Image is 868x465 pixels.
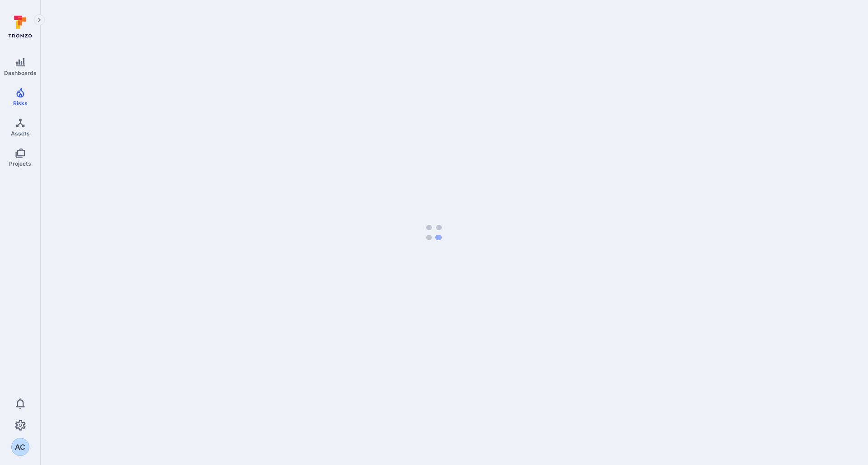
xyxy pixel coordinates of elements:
span: Dashboards [4,70,37,76]
span: Assets [11,130,30,137]
i: Expand navigation menu [36,16,42,24]
button: Expand navigation menu [34,14,45,25]
span: Risks [13,100,28,107]
div: Arnaud Clerc [11,438,29,456]
span: Projects [9,160,31,167]
button: AC [11,438,29,456]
